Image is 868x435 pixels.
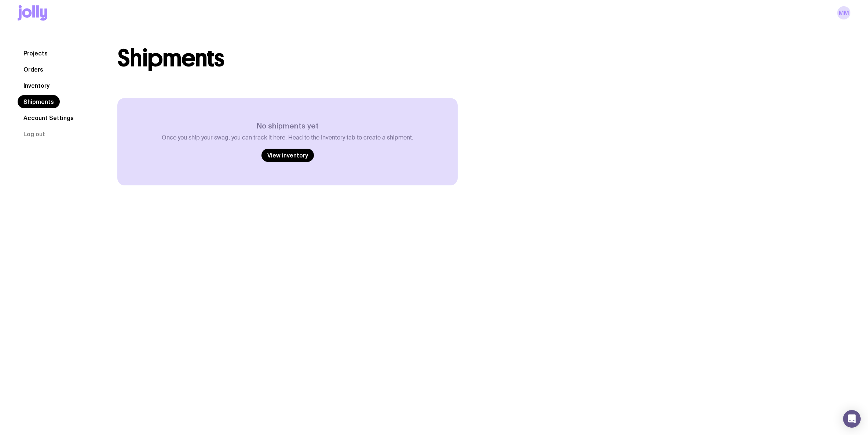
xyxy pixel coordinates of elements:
[117,47,224,70] h1: Shipments
[162,134,413,141] p: Once you ship your swag, you can track it here. Head to the Inventory tab to create a shipment.
[261,149,314,162] a: View inventory
[18,111,80,124] a: Account Settings
[18,127,51,141] button: Log out
[18,47,54,60] a: Projects
[837,6,850,19] a: MM
[843,410,861,428] div: Open Intercom Messenger
[162,122,413,130] h3: No shipments yet
[18,63,49,76] a: Orders
[18,95,60,108] a: Shipments
[18,79,55,92] a: Inventory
